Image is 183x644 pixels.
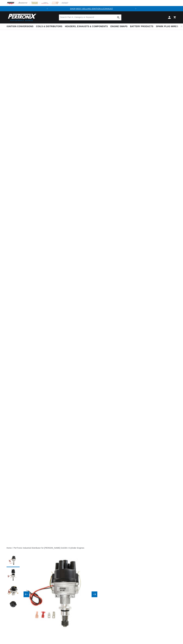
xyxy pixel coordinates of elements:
a: Home [7,546,12,549]
media-gallery: Gallery Viewer [7,554,100,635]
summary: Headers, Exhausts & Components [64,23,109,30]
button: Translation missing: en.sections.announcements.next_announcement [133,6,138,11]
input: Search Part #, Category or Keyword [59,15,121,20]
div: 1 of 2 [50,7,133,10]
button: Slide left [24,591,29,597]
img: Pertronix [7,13,37,22]
button: Search Part #, Category or Keyword [116,15,121,20]
button: Load image 3 in gallery view [7,583,20,596]
summary: Battery Products [129,23,155,30]
span: Headers, Exhausts & Components [65,25,108,28]
summary: Engine Swaps [109,23,129,30]
summary: Spark Plug Wires [155,23,179,30]
button: Load image 2 in gallery view [7,568,20,582]
button: Load image 1 in gallery view [7,554,20,567]
nav: breadcrumbs [7,546,176,549]
span: Spark Plug Wires [156,25,178,28]
button: Load image 4 in gallery view [7,597,20,610]
summary: Ignition Conversions [7,23,35,30]
a: PerTronix Industrial Distributor for [PERSON_NAME] G4236 4 Cylinder Engines [14,546,84,549]
span: Battery Products [130,25,153,28]
span: Engine Swaps [110,25,128,28]
button: Slide right [92,591,97,597]
a: SHOP BEST SELLING IGNITION & EXHAUST [70,8,113,10]
button: Translation missing: en.sections.announcements.previous_announcement [45,6,50,11]
span: Coils & Distributors [36,25,62,28]
span: Ignition Conversions [7,25,33,28]
summary: Coils & Distributors [35,23,64,30]
div: Announcement [50,7,133,10]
